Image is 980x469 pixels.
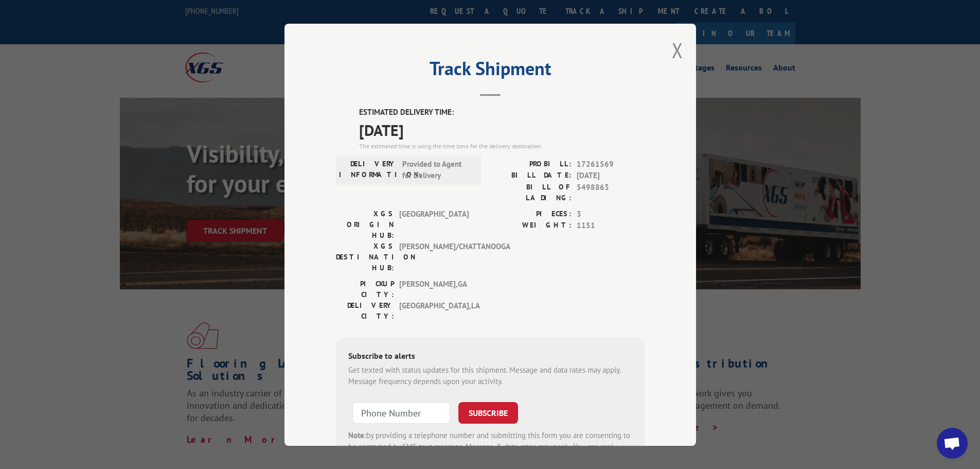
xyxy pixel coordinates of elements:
[577,158,645,170] span: 17261569
[399,208,469,240] span: [GEOGRAPHIC_DATA]
[336,208,394,240] label: XGS ORIGIN HUB:
[577,220,645,232] span: 1151
[937,428,968,459] div: Open chat
[458,402,518,423] button: SUBSCRIBE
[359,107,645,118] label: ESTIMATED DELIVERY TIME:
[399,300,469,321] span: [GEOGRAPHIC_DATA] , LA
[672,37,683,64] button: Close modal
[336,240,394,273] label: XGS DESTINATION HUB:
[490,158,572,170] label: PROBILL:
[399,240,469,273] span: [PERSON_NAME]/CHATTANOOGA
[402,158,472,181] span: Provided to Agent for Delivery
[336,300,394,321] label: DELIVERY CITY:
[399,278,469,300] span: [PERSON_NAME] , GA
[490,181,572,203] label: BILL OF LADING:
[348,349,632,364] div: Subscribe to alerts
[577,208,645,220] span: 3
[336,61,645,81] h2: Track Shipment
[490,220,572,232] label: WEIGHT:
[352,402,450,423] input: Phone Number
[348,430,366,440] strong: Note:
[359,118,645,141] span: [DATE]
[490,208,572,220] label: PIECES:
[577,181,645,203] span: 5498863
[336,278,394,300] label: PICKUP CITY:
[577,170,645,182] span: [DATE]
[339,158,397,181] label: DELIVERY INFORMATION:
[359,141,645,150] div: The estimated time is using the time zone for the delivery destination.
[490,170,572,182] label: BILL DATE:
[348,429,632,464] div: by providing a telephone number and submitting this form you are consenting to be contacted by SM...
[348,364,632,387] div: Get texted with status updates for this shipment. Message and data rates may apply. Message frequ...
